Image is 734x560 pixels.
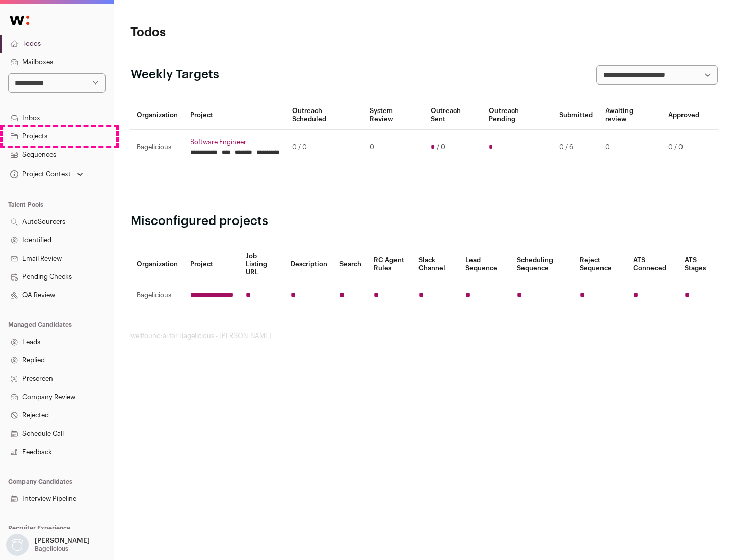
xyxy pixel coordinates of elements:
[437,143,445,151] span: / 0
[363,101,424,130] th: System Review
[130,67,219,83] h2: Weekly Targets
[130,213,718,230] h2: Misconfigured projects
[662,130,705,165] td: 0 / 0
[553,101,599,130] th: Submitted
[284,246,333,283] th: Description
[333,246,368,283] th: Search
[573,246,627,283] th: Reject Sequence
[553,130,599,165] td: 0 / 6
[4,10,35,31] img: Wellfound
[6,534,29,556] img: nopic.png
[8,170,71,178] div: Project Context
[368,246,412,283] th: RC Agent Rules
[678,246,718,283] th: ATS Stages
[425,101,483,130] th: Outreach Sent
[459,246,511,283] th: Lead Sequence
[511,246,573,283] th: Scheduling Sequence
[190,138,280,146] a: Software Engineer
[412,246,459,283] th: Slack Channel
[130,130,184,165] td: Bagelicious
[363,130,424,165] td: 0
[286,101,363,130] th: Outreach Scheduled
[130,24,326,41] h1: Todos
[130,246,184,283] th: Organization
[483,101,553,130] th: Outreach Pending
[184,246,240,283] th: Project
[599,130,662,165] td: 0
[130,332,718,340] footer: wellfound:ai for Bagelicious - [PERSON_NAME]
[286,130,363,165] td: 0 / 0
[4,534,92,556] button: Open dropdown
[240,246,284,283] th: Job Listing URL
[130,101,184,130] th: Organization
[599,101,662,130] th: Awaiting review
[627,246,678,283] th: ATS Conneced
[35,537,90,545] p: [PERSON_NAME]
[184,101,286,130] th: Project
[8,167,85,181] button: Open dropdown
[662,101,705,130] th: Approved
[130,283,184,308] td: Bagelicious
[35,545,68,553] p: Bagelicious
